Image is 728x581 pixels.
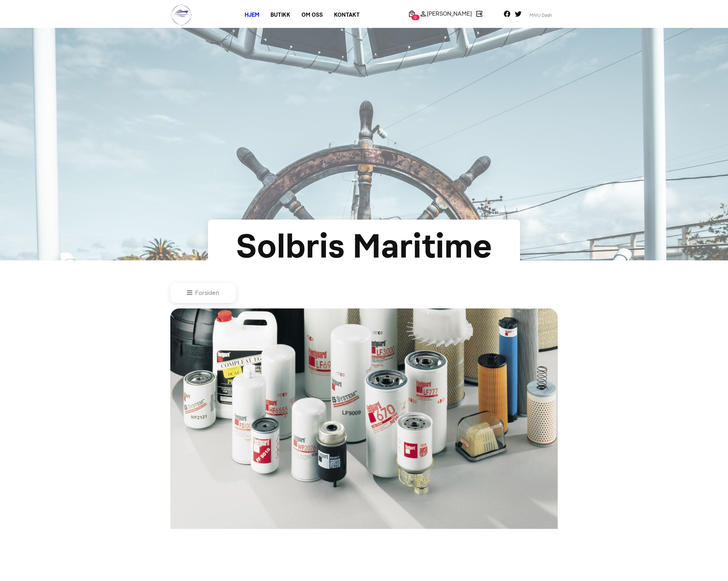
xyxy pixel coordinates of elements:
a: [PERSON_NAME] [417,9,474,18]
div: Solbris Maritime [231,221,497,272]
a: 0 [406,9,417,18]
a: Forsiden [187,289,219,296]
nav: breadcrumb [170,283,558,303]
a: Hjem [239,9,265,21]
a: Kontakt [328,9,365,21]
a: Butikk [265,9,296,21]
a: MiVU Dash [524,10,558,21]
a: Om oss [296,9,328,21]
img: filter-banner-2025.jpg [170,142,558,529]
span: 0 [411,15,419,20]
img: logo [170,3,192,26]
